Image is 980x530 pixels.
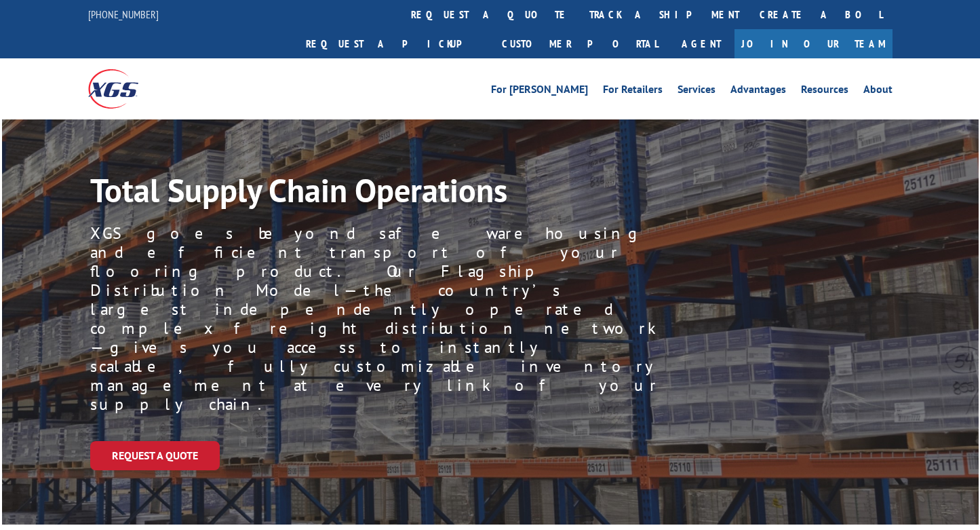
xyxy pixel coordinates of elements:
a: Customer Portal [492,29,668,58]
a: Advantages [730,84,786,99]
a: [PHONE_NUMBER] [88,7,159,21]
a: Resources [801,84,848,99]
a: Join Our Team [734,29,893,58]
a: For [PERSON_NAME] [491,84,588,99]
a: About [863,84,893,99]
a: For Retailers [603,84,663,99]
a: Request a pickup [296,29,492,58]
h1: Total Supply Chain Operations [90,174,640,213]
a: Request a Quote [90,441,220,470]
a: Services [678,84,716,99]
a: Agent [668,29,734,58]
p: XGS goes beyond safe warehousing and efficient transport of your flooring product. Our Flagship D... [90,224,659,414]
